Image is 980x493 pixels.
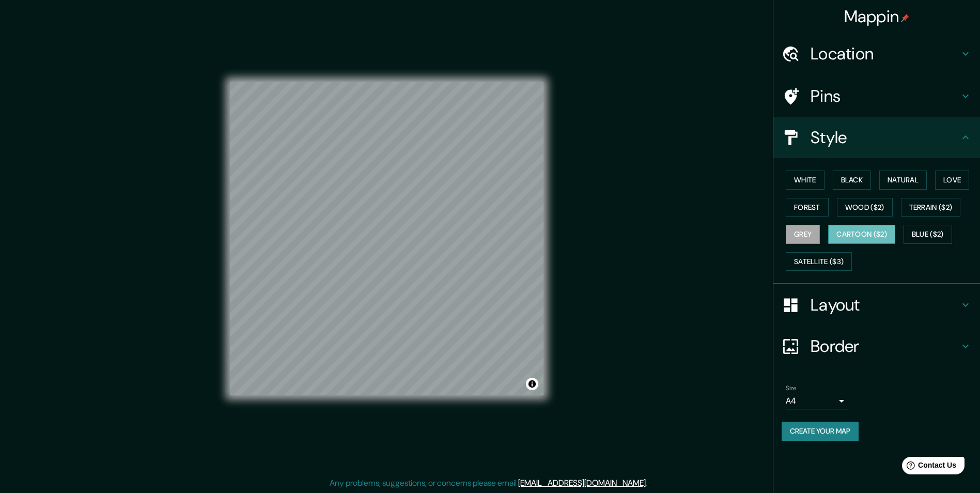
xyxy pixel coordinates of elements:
p: Any problems, suggestions, or concerns please email . [330,477,647,489]
div: . [649,477,651,489]
h4: Location [811,43,959,64]
button: White [786,171,825,190]
div: Layout [773,284,980,326]
button: Create your map [782,422,859,441]
div: Style [773,117,980,158]
button: Toggle attribution [526,378,538,390]
label: Size [786,384,797,393]
button: Wood ($2) [837,198,893,217]
button: Terrain ($2) [901,198,961,217]
button: Cartoon ($2) [828,225,895,244]
div: Pins [773,75,980,117]
button: Grey [786,225,820,244]
button: Blue ($2) [904,225,952,244]
a: [EMAIL_ADDRESS][DOMAIN_NAME] [518,477,646,488]
div: Border [773,326,980,367]
button: Forest [786,198,829,217]
h4: Pins [811,86,959,106]
div: . [647,477,649,489]
button: Natural [879,171,927,190]
h4: Layout [811,295,959,315]
div: Location [773,33,980,74]
img: pin-icon.png [901,14,909,22]
button: Satellite ($3) [786,252,852,271]
button: Black [833,171,872,190]
h4: Mappin [844,6,910,27]
div: A4 [786,393,848,409]
button: Love [935,171,969,190]
canvas: Map [230,82,543,395]
iframe: Help widget launcher [888,453,969,482]
h4: Style [811,127,959,148]
h4: Border [811,336,959,357]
